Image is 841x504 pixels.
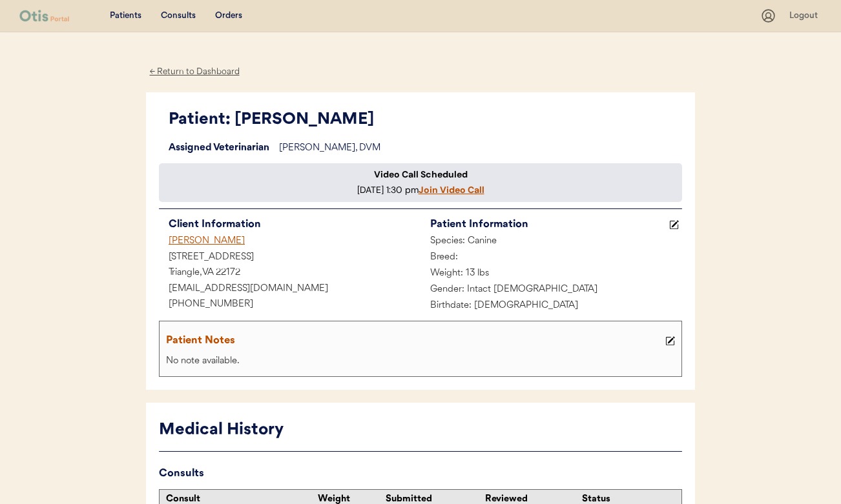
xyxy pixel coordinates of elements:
[169,108,682,132] div: Patient: [PERSON_NAME]
[419,184,484,196] a: Join Video Call
[159,250,420,266] div: [STREET_ADDRESS]
[420,234,682,250] div: Species: Canine
[159,418,682,443] div: Medical History
[420,298,682,314] div: Birthdate: [DEMOGRAPHIC_DATA]
[215,10,242,23] div: Orders
[159,265,420,281] div: Triangle, VA 22172
[279,141,682,157] div: [PERSON_NAME], DVM
[164,184,677,197] div: [DATE] 1:30 pm
[161,10,196,23] div: Consults
[159,234,420,250] div: [PERSON_NAME]
[374,168,468,181] div: Video Call Scheduled
[163,354,678,370] div: No note available.
[789,10,822,23] div: Logout
[159,465,682,483] div: Consults
[159,141,279,157] div: Assigned Veterinarian
[166,332,662,350] div: Patient Notes
[169,216,420,234] div: Client Information
[430,216,666,234] div: Patient Information
[146,65,243,79] div: ← Return to Dashboard
[420,266,682,282] div: Weight: 13 lbs
[110,10,141,23] div: Patients
[159,281,420,297] div: [EMAIL_ADDRESS][DOMAIN_NAME]
[159,297,420,313] div: [PHONE_NUMBER]
[420,250,682,266] div: Breed:
[420,282,682,298] div: Gender: Intact [DEMOGRAPHIC_DATA]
